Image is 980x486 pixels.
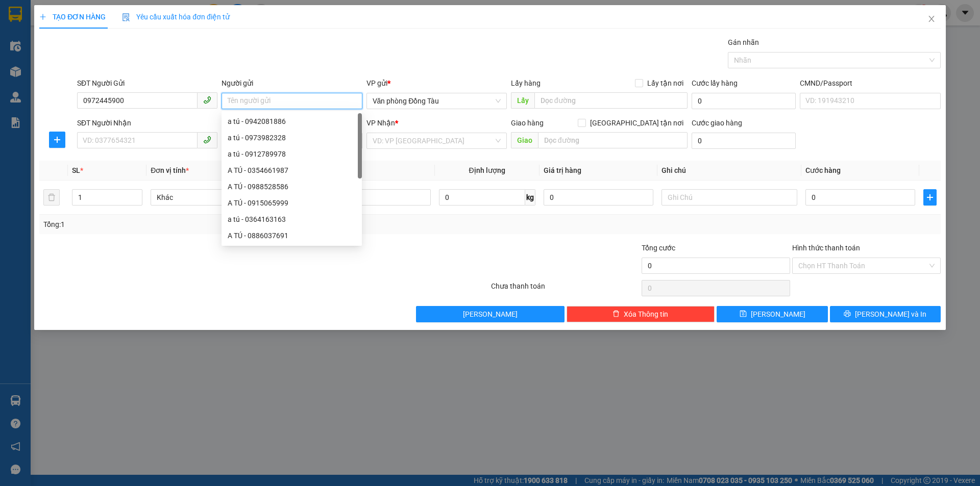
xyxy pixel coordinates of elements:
[228,165,356,176] div: A TÚ - 0354661987
[463,309,518,320] span: [PERSON_NAME]
[544,189,653,206] input: 0
[222,78,362,89] div: Người gửi
[39,13,106,21] span: TẠO ĐƠN HÀNG
[490,280,641,298] div: Chưa thanh toán
[50,136,65,144] span: plus
[228,132,356,143] div: a tú - 0973982328
[728,38,759,46] label: Gán nhãn
[151,166,189,174] span: Đơn vị tính
[469,166,505,174] span: Định lượng
[692,133,796,149] input: Cước giao hàng
[228,116,356,127] div: a tú - 0942081886
[534,92,688,109] input: Dọc đường
[643,78,688,89] span: Lấy tận nơi
[740,310,747,318] span: save
[222,130,362,146] div: a tú - 0973982328
[228,230,356,241] div: A TÚ - 0886037691
[222,162,362,178] div: A TÚ - 0354661987
[122,13,230,21] span: Yêu cầu xuất hóa đơn điện tử
[511,119,544,127] span: Giao hàng
[77,78,217,89] div: SĐT Người Gửi
[222,211,362,227] div: a tú - 0364163163
[692,119,742,127] label: Cước giao hàng
[57,63,232,76] li: Hotline: 1900888999
[228,148,356,160] div: a tú - 0912789978
[49,132,65,148] button: plus
[538,132,688,148] input: Dọc đường
[43,189,60,206] button: delete
[222,146,362,162] div: a tú - 0912789978
[57,25,232,63] li: 01A03 [GEOGRAPHIC_DATA], [GEOGRAPHIC_DATA] ( bên cạnh cây xăng bến xe phía Bắc cũ)
[203,96,211,104] span: phone
[228,214,356,225] div: a tú - 0364163163
[13,13,64,64] img: logo.jpg
[416,306,565,322] button: [PERSON_NAME]
[511,79,541,87] span: Lấy hàng
[222,178,362,195] div: A TÚ - 0988528586
[222,195,362,211] div: A TÚ - 0915065999
[366,78,507,89] div: VP gửi
[107,12,181,24] b: 36 Limousine
[228,181,356,192] div: A TÚ - 0988528586
[924,193,936,201] span: plus
[366,119,395,127] span: VP Nhận
[751,309,805,320] span: [PERSON_NAME]
[844,310,851,318] span: printer
[511,132,538,148] span: Giao
[692,93,796,109] input: Cước lấy hàng
[792,244,860,252] label: Hình thức thanh toán
[692,79,738,87] label: Cước lấy hàng
[642,244,675,252] span: Tổng cước
[661,189,797,206] input: Ghi Chú
[373,93,501,109] span: Văn phòng Đồng Tàu
[624,309,668,320] span: Xóa Thông tin
[657,161,801,181] th: Ghi chú
[72,166,80,174] span: SL
[222,227,362,244] div: A TÚ - 0886037691
[612,310,620,318] span: delete
[567,306,715,322] button: deleteXóa Thông tin
[923,189,937,206] button: plus
[927,15,936,23] span: close
[295,189,430,206] input: VD: Bàn, Ghế
[917,5,946,34] button: Close
[830,306,941,322] button: printer[PERSON_NAME] và In
[511,92,534,109] span: Lấy
[39,13,46,20] span: plus
[203,136,211,144] span: phone
[717,306,827,322] button: save[PERSON_NAME]
[586,117,688,129] span: [GEOGRAPHIC_DATA] tận nơi
[855,309,926,320] span: [PERSON_NAME] và In
[800,78,940,89] div: CMND/Passport
[805,166,841,174] span: Cước hàng
[222,113,362,130] div: a tú - 0942081886
[525,189,535,206] span: kg
[43,219,378,230] div: Tổng: 1
[77,117,217,129] div: SĐT Người Nhận
[122,13,130,21] img: icon
[228,197,356,209] div: A TÚ - 0915065999
[544,166,581,174] span: Giá trị hàng
[157,190,280,205] span: Khác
